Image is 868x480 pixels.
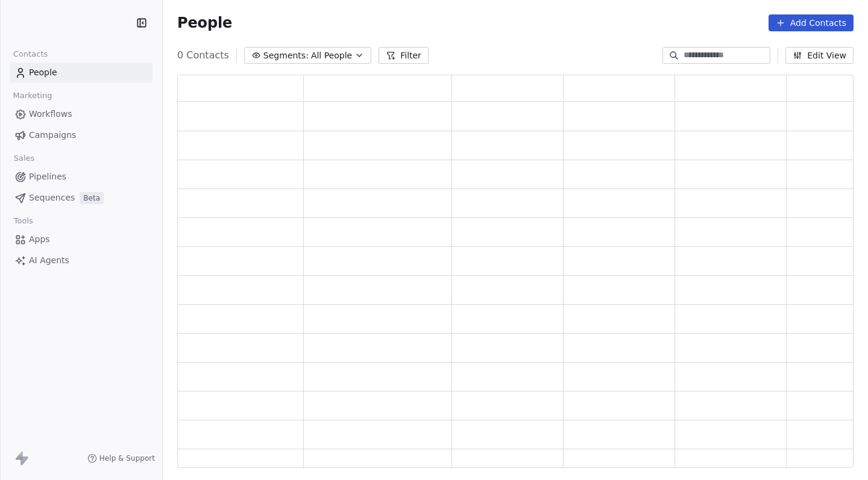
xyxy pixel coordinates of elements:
[263,49,309,62] span: Segments:
[80,192,104,204] span: Beta
[10,63,153,83] a: People
[10,167,153,187] a: Pipelines
[29,254,69,267] span: AI Agents
[8,45,53,63] span: Contacts
[29,129,76,142] span: Campaigns
[769,14,854,31] button: Add Contacts
[29,66,57,79] span: People
[10,229,153,249] a: Apps
[8,149,40,167] span: Sales
[29,108,72,120] span: Workflows
[311,49,352,62] span: All People
[10,125,153,145] a: Campaigns
[10,104,153,124] a: Workflows
[99,454,155,463] span: Help & Support
[87,454,155,463] a: Help & Support
[379,47,429,64] button: Filter
[8,212,38,230] span: Tools
[177,48,229,63] span: 0 Contacts
[8,87,57,105] span: Marketing
[10,251,153,270] a: AI Agents
[10,188,153,208] a: SequencesBeta
[785,47,854,64] button: Edit View
[29,233,50,246] span: Apps
[29,170,66,183] span: Pipelines
[29,192,75,204] span: Sequences
[177,14,232,32] span: People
